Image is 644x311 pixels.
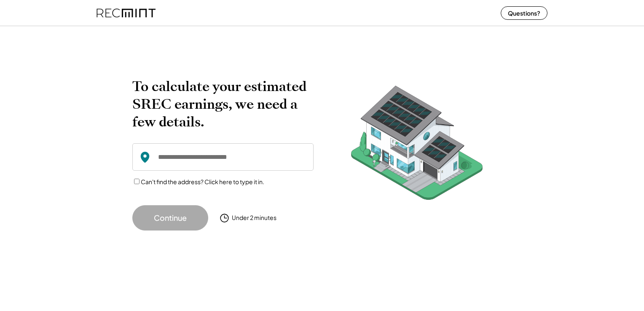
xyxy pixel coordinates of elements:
div: Under 2 minutes [232,214,276,222]
h2: To calculate your estimated SREC earnings, we need a few details. [132,78,314,131]
label: Can't find the address? Click here to type it in. [141,178,264,185]
button: Questions? [501,6,547,20]
img: RecMintArtboard%207.png [335,78,499,213]
img: recmint-logotype%403x%20%281%29.jpeg [97,2,156,24]
button: Continue [132,205,208,231]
